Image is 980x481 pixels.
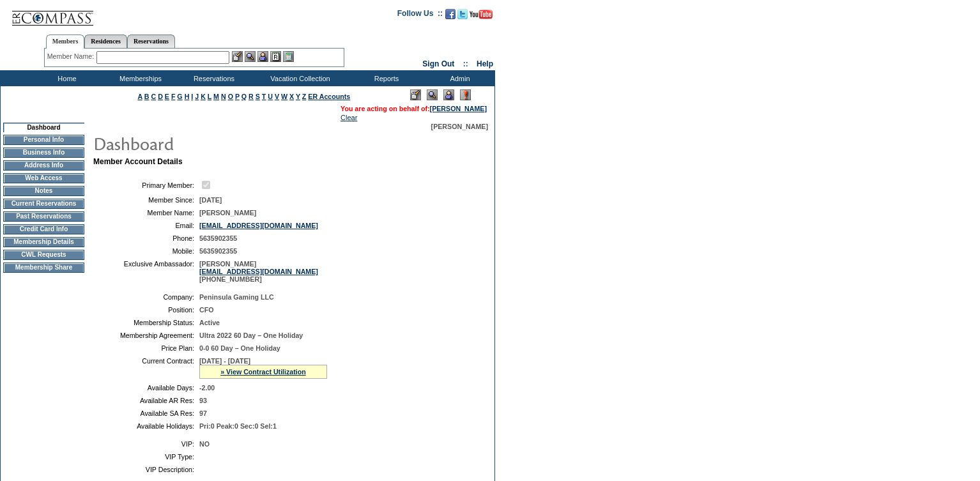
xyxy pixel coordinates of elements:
[199,268,318,275] a: [EMAIL_ADDRESS][DOMAIN_NAME]
[98,196,194,204] td: Member Since:
[98,357,194,379] td: Current Contract:
[477,59,493,68] a: Help
[341,105,487,112] span: You are acting on behalf of:
[232,51,243,62] img: b_edit.gif
[185,93,190,100] a: H
[195,93,199,100] a: J
[191,93,193,100] a: I
[93,130,348,156] img: pgTtlDashboard.gif
[98,247,194,255] td: Mobile:
[3,186,84,196] td: Notes
[341,114,357,121] a: Clear
[165,93,169,100] a: E
[138,93,142,100] a: A
[199,306,214,314] span: CFO
[3,263,84,273] td: Membership Share
[199,196,222,204] span: [DATE]
[98,384,194,392] td: Available Days:
[235,93,240,100] a: P
[199,209,256,217] span: [PERSON_NAME]
[262,93,266,100] a: T
[3,199,84,209] td: Current Reservations
[445,13,456,20] a: Become our fan on Facebook
[171,93,176,100] a: F
[3,173,84,183] td: Web Access
[256,93,260,100] a: S
[93,157,183,166] b: Member Account Details
[296,93,300,100] a: Y
[98,222,194,229] td: Email:
[245,51,256,62] img: View
[98,234,194,242] td: Phone:
[213,93,219,100] a: M
[249,70,348,86] td: Vacation Collection
[283,51,294,62] img: b_calculator.gif
[199,397,207,404] span: 93
[445,9,456,19] img: Become our fan on Facebook
[127,34,175,48] a: Reservations
[98,466,194,473] td: VIP Description:
[29,70,102,86] td: Home
[98,409,194,417] td: Available SA Res:
[241,93,247,100] a: Q
[427,89,438,100] img: View Mode
[270,51,281,62] img: Reservations
[3,123,84,132] td: Dashboard
[430,105,487,112] a: [PERSON_NAME]
[457,13,468,20] a: Follow us on Twitter
[3,211,84,222] td: Past Reservations
[199,247,237,255] span: 5635902355
[98,209,194,217] td: Member Name:
[144,93,149,100] a: B
[3,160,84,171] td: Address Info
[199,344,280,352] span: 0-0 60 Day – One Holiday
[158,93,163,100] a: D
[302,93,307,100] a: Z
[221,93,226,100] a: N
[281,93,287,100] a: W
[102,70,176,86] td: Memberships
[199,222,318,229] a: [EMAIL_ADDRESS][DOMAIN_NAME]
[3,148,84,158] td: Business Info
[422,70,495,86] td: Admin
[199,384,215,392] span: -2.00
[348,70,422,86] td: Reports
[177,93,182,100] a: G
[199,234,237,242] span: 5635902355
[289,93,294,100] a: X
[151,93,156,100] a: C
[98,306,194,314] td: Position:
[98,293,194,301] td: Company:
[470,13,493,20] a: Subscribe to our YouTube Channel
[3,250,84,260] td: CWL Requests
[46,34,85,49] a: Members
[199,440,210,448] span: NO
[422,59,454,68] a: Sign Out
[84,34,127,48] a: Residences
[3,224,84,234] td: Credit Card Info
[228,93,233,100] a: O
[443,89,454,100] img: Impersonate
[460,89,471,100] img: Log Concern/Member Elevation
[410,89,421,100] img: Edit Mode
[176,70,249,86] td: Reservations
[463,59,468,68] span: ::
[470,10,493,19] img: Subscribe to our YouTube Channel
[257,51,268,62] img: Impersonate
[98,440,194,448] td: VIP:
[47,51,96,62] div: Member Name:
[199,260,318,283] span: [PERSON_NAME] [PHONE_NUMBER]
[199,409,207,417] span: 97
[98,319,194,326] td: Membership Status:
[98,179,194,191] td: Primary Member:
[98,260,194,283] td: Exclusive Ambassador:
[3,237,84,247] td: Membership Details
[275,93,279,100] a: V
[249,93,254,100] a: R
[397,8,443,23] td: Follow Us ::
[199,357,250,365] span: [DATE] - [DATE]
[268,93,273,100] a: U
[308,93,350,100] a: ER Accounts
[208,93,211,100] a: L
[98,422,194,430] td: Available Holidays:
